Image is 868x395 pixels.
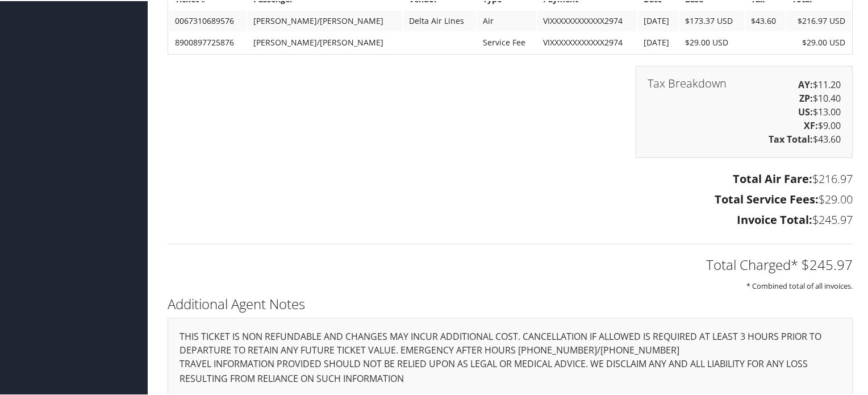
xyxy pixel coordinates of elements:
td: 8900897725876 [169,31,247,52]
h2: Total Charged* $245.97 [168,254,853,273]
td: 0067310689576 [169,10,247,30]
td: Delta Air Lines [403,10,476,30]
strong: Tax Total: [769,132,813,144]
td: Air [477,10,536,30]
td: [DATE] [638,10,678,30]
td: VIXXXXXXXXXXXX2974 [537,10,637,30]
strong: Total Service Fees: [715,190,819,206]
td: $216.97 USD [786,10,851,30]
td: [PERSON_NAME]/[PERSON_NAME] [248,31,402,52]
td: $43.60 [745,10,785,30]
td: $29.00 USD [679,31,744,52]
small: * Combined total of all invoices. [746,280,853,290]
strong: Invoice Total: [737,211,812,226]
strong: ZP: [799,91,813,103]
div: $11.20 $10.40 $13.00 $9.00 $43.60 [636,65,853,157]
td: $29.00 USD [786,31,851,52]
h3: Tax Breakdown [648,77,727,88]
td: Service Fee [477,31,536,52]
strong: XF: [804,118,818,131]
h2: Additional Agent Notes [168,293,853,313]
h3: $245.97 [168,211,853,227]
h3: $29.00 [168,190,853,206]
h3: $216.97 [168,170,853,186]
td: [DATE] [638,31,678,52]
strong: AY: [798,77,813,90]
strong: Total Air Fare: [733,170,812,185]
td: VIXXXXXXXXXXXX2974 [537,31,637,52]
p: TRAVEL INFORMATION PROVIDED SHOULD NOT BE RELIED UPON AS LEGAL OR MEDICAL ADVICE. WE DISCLAIM ANY... [180,356,841,385]
td: [PERSON_NAME]/[PERSON_NAME] [248,10,402,30]
td: $173.37 USD [679,10,744,30]
strong: US: [798,105,813,117]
